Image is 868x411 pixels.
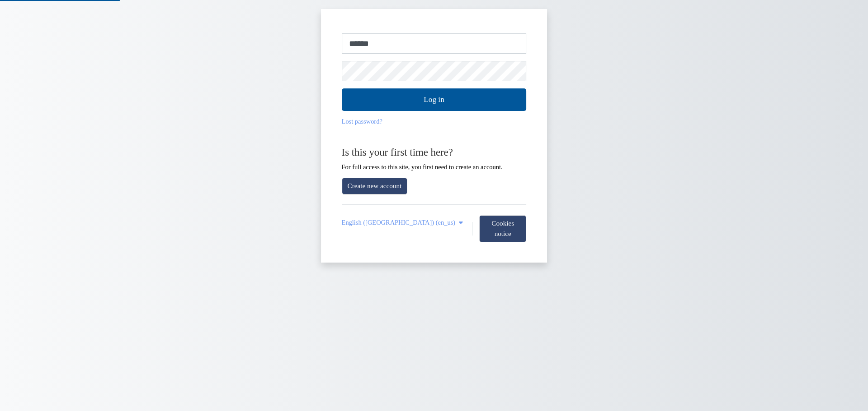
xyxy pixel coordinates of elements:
[479,215,526,242] button: Cookies notice
[342,146,527,158] h2: Is this your first time here?
[342,219,465,226] a: English (United States) ‎(en_us)‎
[342,146,527,171] div: For full access to this site, you first need to create an account.
[342,88,527,111] button: Log in
[342,178,408,194] a: Create new account
[342,118,382,125] a: Lost password?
